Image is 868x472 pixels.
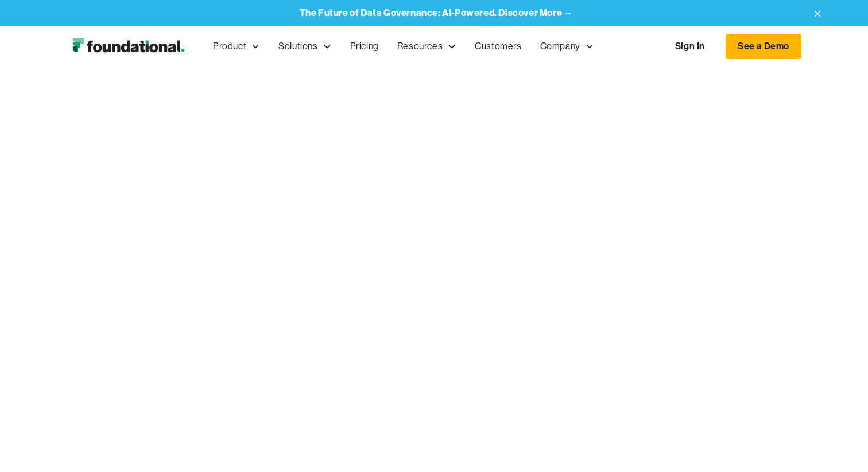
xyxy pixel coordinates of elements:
a: The Future of Data Governance: AI-Powered. Discover More → [300,7,573,18]
div: Resources [397,39,443,54]
div: Product [204,28,269,65]
div: Product [213,39,246,54]
div: Resources [388,28,466,65]
div: Company [531,28,603,65]
a: Pricing [341,28,388,65]
a: Customers [466,28,530,65]
strong: The Future of Data Governance: AI-Powered. Discover More → [300,7,573,18]
img: Foundational Logo [67,35,190,58]
div: Company [540,39,580,54]
div: Solutions [269,28,340,65]
a: Sign In [664,34,716,58]
a: home [67,35,190,58]
a: See a Demo [726,34,801,59]
div: Solutions [278,39,317,54]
